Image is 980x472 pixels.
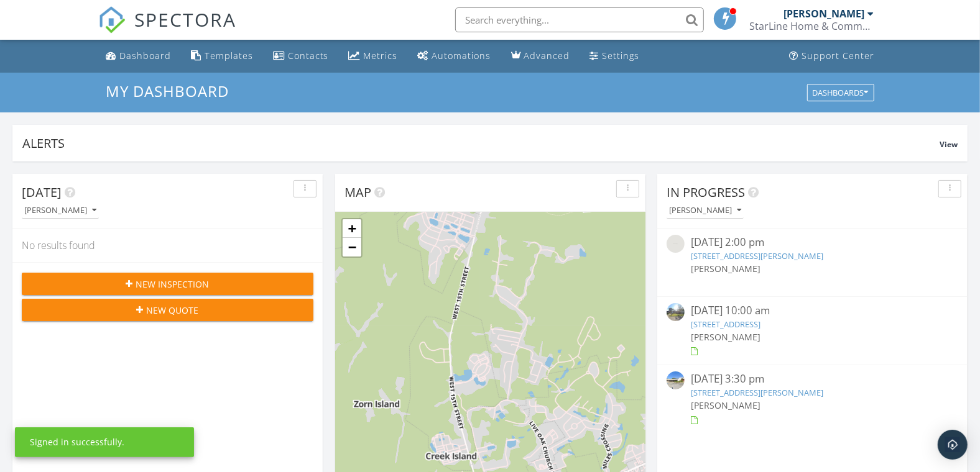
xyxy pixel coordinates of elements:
[186,45,258,68] a: Templates
[667,202,744,219] button: [PERSON_NAME]
[667,184,745,201] span: In Progress
[691,235,934,250] div: [DATE] 2:00 pm
[691,399,760,411] span: [PERSON_NAME]
[344,184,371,201] span: Map
[691,331,760,343] span: [PERSON_NAME]
[691,303,934,319] div: [DATE] 10:00 am
[667,303,958,358] a: [DATE] 10:00 am [STREET_ADDRESS] [PERSON_NAME]
[749,20,874,32] div: StarLine Home & Commercial Inspections, LLC
[667,235,958,289] a: [DATE] 2:00 pm [STREET_ADDRESS][PERSON_NAME] [PERSON_NAME]
[119,50,171,61] div: Dashboard
[784,7,864,20] div: [PERSON_NAME]
[524,50,570,61] div: Advanced
[22,135,940,152] div: Alerts
[30,436,124,448] div: Signed in successfully.
[205,50,253,61] div: Templates
[22,184,62,201] span: [DATE]
[98,6,126,34] img: The Best Home Inspection Software - Spectora
[22,202,99,219] button: [PERSON_NAME]
[22,273,313,295] button: New Inspection
[940,139,958,150] span: View
[667,235,685,253] img: streetview
[12,229,323,262] div: No results found
[585,45,645,68] a: Settings
[22,299,313,321] button: New Quote
[364,50,398,61] div: Metrics
[455,7,704,32] input: Search everything...
[98,17,236,43] a: SPECTORA
[667,371,958,427] a: [DATE] 3:30 pm [STREET_ADDRESS][PERSON_NAME] [PERSON_NAME]
[106,81,229,101] span: My Dashboard
[667,371,685,389] img: streetview
[413,45,496,68] a: Automations (Basic)
[802,50,874,61] div: Support Center
[784,45,879,68] a: Support Center
[667,303,685,321] img: streetview
[938,430,968,460] div: Open Intercom Messenger
[691,263,760,275] span: [PERSON_NAME]
[344,45,403,68] a: Metrics
[268,45,334,68] a: Contacts
[691,250,823,261] a: [STREET_ADDRESS][PERSON_NAME]
[432,50,491,61] div: Automations
[807,84,874,101] button: Dashboards
[506,45,575,68] a: Advanced
[691,319,760,330] a: [STREET_ADDRESS]
[134,6,236,32] span: SPECTORA
[691,387,823,398] a: [STREET_ADDRESS][PERSON_NAME]
[147,304,199,317] span: New Quote
[813,88,869,97] div: Dashboards
[691,371,934,387] div: [DATE] 3:30 pm
[669,206,741,215] div: [PERSON_NAME]
[24,206,96,215] div: [PERSON_NAME]
[343,219,361,238] a: Zoom in
[101,45,176,68] a: Dashboard
[343,238,361,256] a: Zoom out
[136,278,210,291] span: New Inspection
[603,50,640,61] div: Settings
[288,50,329,61] div: Contacts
